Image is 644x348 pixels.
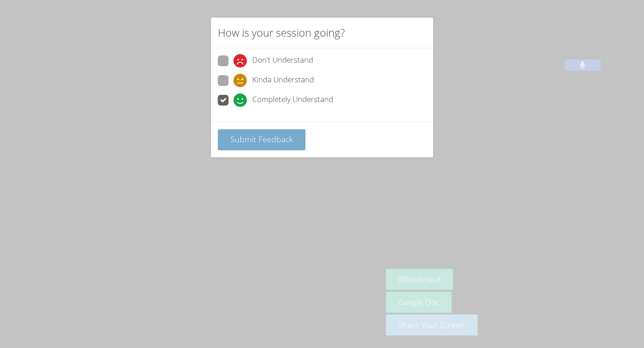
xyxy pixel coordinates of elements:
[218,25,345,41] h2: How is your session going?
[230,134,293,144] span: Submit Feedback
[252,74,314,87] span: Kinda Understand
[252,54,313,68] span: Don't Understand
[218,129,305,150] button: Submit Feedback
[252,93,333,107] span: Completely Understand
